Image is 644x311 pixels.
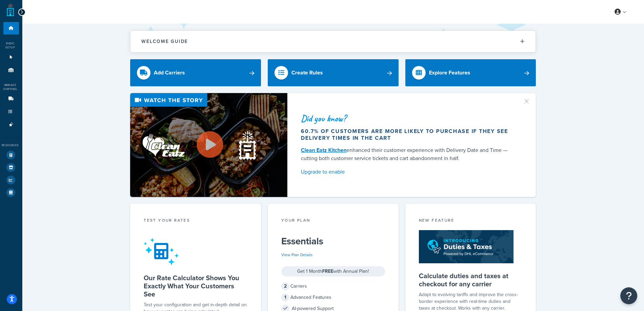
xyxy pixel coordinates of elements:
[301,114,515,123] div: Did you know?
[301,146,347,154] a: Clean Eatz Kitchen
[144,274,247,298] h5: Our Rate Calculator Shows You Exactly What Your Customers See
[144,217,247,225] div: Test your rates
[322,268,333,275] strong: FREE
[130,93,287,197] img: Video thumbnail
[419,272,523,288] h5: Calculate duties and taxes at checkout for any carrier
[620,287,637,304] button: Open Resource Center
[301,128,515,141] div: 60.7% of customers are more likely to purchase if they see delivery times in the cart
[3,93,19,105] li: Carriers
[154,68,185,77] div: Add Carriers
[3,106,19,118] li: Shipping Rules
[3,64,19,76] li: Origins
[281,252,313,258] a: View Plan Details
[3,51,19,64] li: Websites
[405,59,536,86] a: Explore Features
[3,118,19,131] li: Advanced Features
[141,39,188,44] h2: Welcome Guide
[130,59,261,86] a: Add Carriers
[3,149,19,161] li: Test Your Rates
[429,68,470,77] div: Explore Features
[281,293,289,302] span: 1
[268,59,399,86] a: Create Rules
[130,31,535,52] button: Welcome Guide
[419,217,523,225] div: New Feature
[281,282,289,290] span: 2
[281,266,385,276] div: Get 1 Month with Annual Plan!
[3,22,19,35] li: Dashboard
[301,167,515,177] a: Upgrade to enable
[3,161,19,174] li: Marketplace
[281,282,385,291] div: Carriers
[281,293,385,302] div: Advanced Features
[3,186,19,199] li: Help Docs
[301,146,515,162] div: enhanced their customer experience with Delivery Date and Time — cutting both customer service ti...
[281,217,385,225] div: Your Plan
[281,236,385,247] h5: Essentials
[291,68,323,77] div: Create Rules
[3,174,19,186] li: Analytics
